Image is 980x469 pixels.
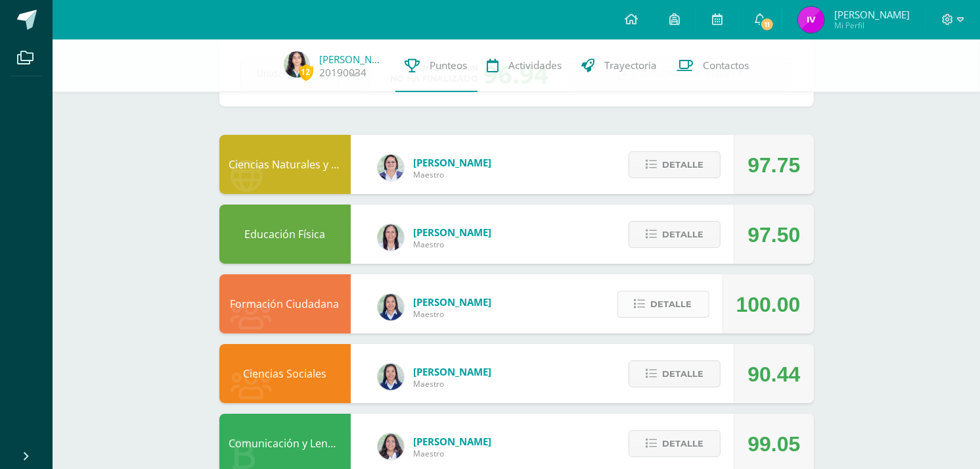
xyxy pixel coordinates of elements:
span: [PERSON_NAME] [414,226,492,239]
span: 12 [299,64,313,80]
img: 7f3683f90626f244ba2c27139dbb4749.png [378,155,404,181]
a: Trayectoria [572,39,667,92]
button: Detalle [629,151,721,178]
div: 90.44 [747,345,800,404]
a: Punteos [395,39,478,92]
span: Maestro [414,239,492,250]
a: Contactos [667,39,759,92]
img: f77eda19ab9d4901e6803b4611072024.png [378,224,404,251]
span: Detalle [662,153,703,177]
button: Detalle [629,221,721,248]
div: 97.50 [747,205,800,264]
span: Maestro [414,309,492,320]
div: 97.75 [747,136,800,195]
div: Formación Ciudadana [219,274,351,333]
span: Detalle [662,432,703,456]
a: 20190034 [320,66,367,80]
button: Detalle [629,430,721,457]
span: 11 [760,17,774,32]
img: 63131e9f9ecefa68a367872e9c6fe8c2.png [798,7,824,33]
span: Detalle [651,292,692,316]
span: Trayectoria [605,59,657,72]
div: Ciencias Naturales y Tecnología [219,135,351,194]
span: [PERSON_NAME] [414,295,492,309]
span: Actividades [509,59,562,72]
img: bf52aeb6cdbe2eea5b21ae620aebd9ca.png [378,433,404,460]
span: [PERSON_NAME] [414,365,492,378]
button: Detalle [629,360,721,387]
img: 0720b70caab395a5f554da48e8831271.png [378,364,404,390]
div: Educación Física [219,205,351,264]
span: Detalle [662,362,703,386]
div: 100.00 [736,275,801,334]
a: Actividades [478,39,572,92]
span: [PERSON_NAME] [414,435,492,448]
span: Maestro [414,448,492,459]
span: Maestro [414,169,492,180]
span: Mi Perfil [834,20,910,31]
span: Detalle [662,222,703,247]
span: Punteos [430,59,468,72]
span: Maestro [414,378,492,389]
img: e484bfb8fca8785d6216b8c16235e2c5.png [284,51,310,78]
button: Detalle [617,291,709,318]
a: [PERSON_NAME] [320,53,386,66]
img: 0720b70caab395a5f554da48e8831271.png [378,294,404,320]
span: [PERSON_NAME] [834,8,910,21]
span: [PERSON_NAME] [414,156,492,169]
div: Ciencias Sociales [219,344,351,403]
span: Contactos [703,59,749,72]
